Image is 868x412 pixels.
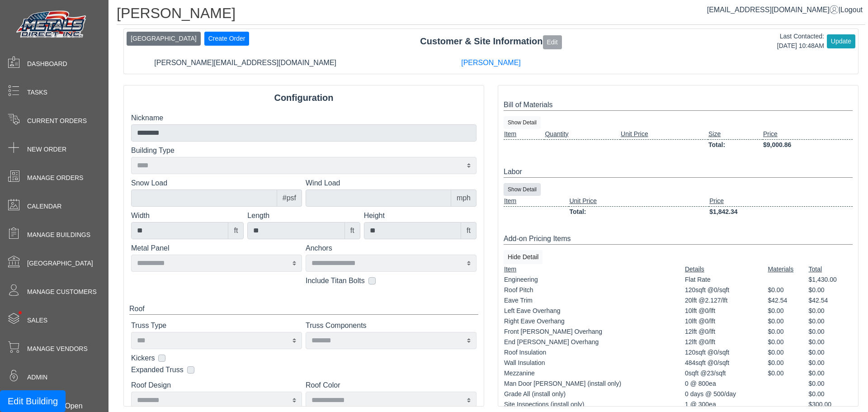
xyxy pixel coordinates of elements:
label: Width [131,210,244,221]
label: Truss Components [306,320,476,331]
label: Snow Load [131,178,302,189]
div: Roof [129,303,478,315]
td: Left Eave Overhang [504,306,684,316]
td: $0.00 [808,379,853,389]
span: Logout [840,6,863,14]
label: Length [247,210,360,221]
td: 0 days @ 500/day [684,389,767,399]
td: Price [709,196,853,207]
td: Total: [708,139,763,150]
td: $0.00 [808,337,853,347]
label: Include Titan Bolts [306,275,365,286]
span: Admin [27,373,47,382]
div: mph [451,189,476,207]
button: Update [827,34,855,48]
td: $1,842.34 [709,206,853,217]
td: Front [PERSON_NAME] Overhang [504,327,684,337]
a: [PERSON_NAME] [461,59,521,66]
td: 20lft @2.127/lft [684,295,767,306]
td: Quantity [544,129,620,140]
td: End [PERSON_NAME] Overhang [504,337,684,347]
button: Show Detail [504,116,541,129]
td: $0.00 [767,327,808,337]
h1: [PERSON_NAME] [117,5,865,25]
td: 0sqft @23/sqft [684,368,767,379]
div: ft [461,222,476,239]
td: $0.00 [767,358,808,368]
button: Create Order [204,32,250,46]
td: 12lft @0/lft [684,337,767,347]
td: Right Eave Overhang [504,316,684,327]
td: 0 @ 800ea [684,379,767,389]
td: Unit Price [569,196,709,207]
span: Current Orders [27,116,87,126]
div: Configuration [124,91,484,104]
td: 10lft @0/lft [684,316,767,327]
span: Manage Customers [27,287,97,297]
td: Item [504,264,684,275]
button: Hide Detail [504,250,542,264]
td: Item [504,196,569,207]
td: $0.00 [767,306,808,316]
td: $0.00 [767,285,808,295]
td: $0.00 [767,368,808,379]
td: $0.00 [767,316,808,327]
td: Roof Pitch [504,285,684,295]
td: $0.00 [808,306,853,316]
td: Materials [767,264,808,275]
td: $0.00 [808,285,853,295]
td: Price [763,129,853,140]
label: Roof Design [131,380,302,391]
label: Kickers [131,353,155,364]
td: $0.00 [767,337,808,347]
div: [PERSON_NAME][EMAIL_ADDRESS][DOMAIN_NAME] [123,57,368,68]
label: Expanded Truss [131,365,184,375]
td: Total: [569,206,709,217]
td: Mezzanine [504,368,684,379]
td: $0.00 [808,389,853,399]
label: Metal Panel [131,243,302,254]
div: ft [228,222,244,239]
label: Building Type [131,145,476,156]
td: $0.00 [808,316,853,327]
td: Wall Insulation [504,358,684,368]
td: Unit Price [620,129,708,140]
td: 1 @ 300ea [684,399,767,410]
td: Roof Insulation [504,347,684,358]
span: Manage Vendors [27,344,88,354]
td: 120sqft @0/sqft [684,347,767,358]
div: ft [344,222,360,239]
td: Site Inspections (install only) [504,399,684,410]
div: Bill of Materials [504,99,853,111]
label: Truss Type [131,320,302,331]
td: 10lft @0/lft [684,306,767,316]
td: 12lft @0/lft [684,327,767,337]
td: $42.54 [767,295,808,306]
td: $1,430.00 [808,275,853,285]
td: Engineering [504,275,684,285]
span: Tasks [27,88,47,97]
label: Roof Color [306,380,476,391]
td: 484sqft @0/sqft [684,358,767,368]
div: Labor [504,166,853,178]
td: $0.00 [808,368,853,379]
button: Edit [543,35,562,49]
label: Height [364,210,476,221]
td: $9,000.86 [763,139,853,150]
td: $0.00 [808,358,853,368]
span: Sales [27,316,47,325]
td: $0.00 [808,327,853,337]
td: $0.00 [808,347,853,358]
label: Nickname [131,113,476,123]
td: Eave Trim [504,295,684,306]
span: Manage Orders [27,173,83,183]
td: Item [504,129,544,140]
span: [EMAIL_ADDRESS][DOMAIN_NAME] [707,6,839,14]
div: | [707,5,863,15]
button: [GEOGRAPHIC_DATA] [127,32,201,46]
span: Calendar [27,202,61,211]
div: Last Contacted: [DATE] 10:48AM [777,32,824,51]
td: $0.00 [767,347,808,358]
td: $42.54 [808,295,853,306]
span: Manage Buildings [27,230,90,240]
